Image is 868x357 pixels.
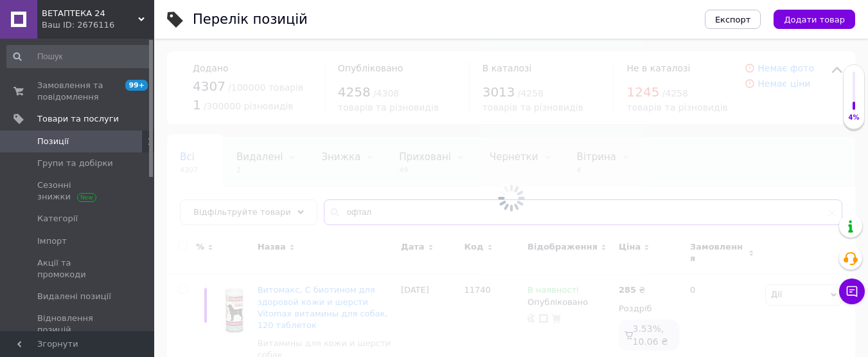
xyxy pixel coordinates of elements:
div: Перелік позицій [193,13,308,26]
span: Позиції [37,136,69,147]
span: Товари та послуги [37,113,119,125]
span: Замовлення та повідомлення [37,80,119,103]
span: Імпорт [37,235,67,247]
button: Чат з покупцем [839,279,865,304]
span: ВЕТАПТЕКА 24 [42,8,138,19]
button: Додати товар [774,10,855,29]
span: Видалені позиції [37,291,111,302]
span: Сезонні знижки [37,179,119,203]
span: Групи та добірки [37,158,113,169]
span: Акції та промокоди [37,257,119,280]
span: Експорт [715,15,751,24]
div: 4% [844,113,864,122]
span: Категорії [37,213,78,224]
span: Відновлення позицій [37,313,119,336]
input: Пошук [6,45,152,68]
span: Додати товар [784,15,845,24]
span: 99+ [125,80,148,91]
div: Ваш ID: 2676116 [42,19,154,31]
button: Експорт [705,10,761,29]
